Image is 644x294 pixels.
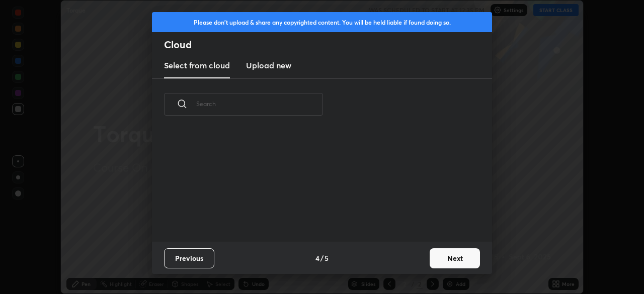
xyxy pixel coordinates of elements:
button: Next [430,248,480,268]
h4: 4 [315,253,319,263]
h4: 5 [325,253,329,263]
h3: Upload new [246,59,291,71]
button: Previous [164,248,214,268]
h4: / [320,253,324,263]
h3: Select from cloud [164,59,230,71]
div: Please don't upload & share any copyrighted content. You will be held liable if found doing so. [152,12,492,32]
h2: Cloud [164,38,492,51]
input: Search [196,82,323,125]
